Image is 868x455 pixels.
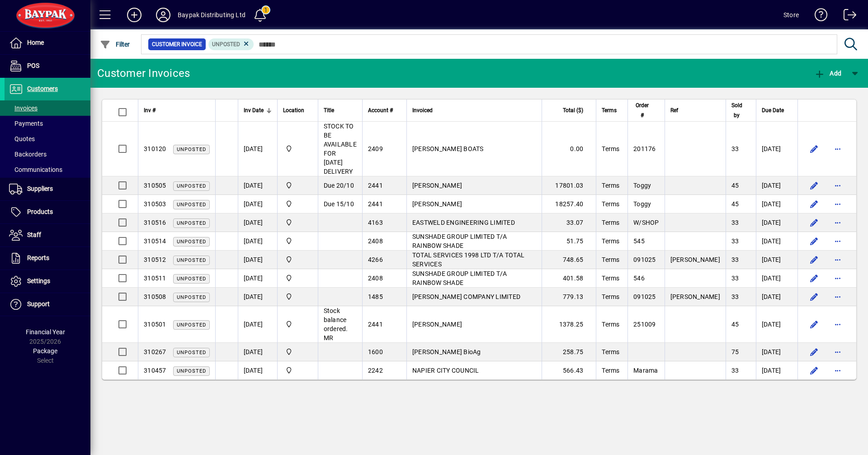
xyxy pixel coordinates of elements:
[756,343,797,361] td: [DATE]
[731,256,739,263] span: 33
[368,293,383,300] span: 1485
[633,145,656,152] span: 201176
[324,123,357,175] span: STOCK TO BE AVAILABLE FOR [DATE] DELIVERY
[602,237,619,245] span: Terms
[27,62,39,69] span: POS
[368,237,383,245] span: 2408
[27,185,53,192] span: Suppliers
[144,105,156,115] span: Inv #
[602,256,619,263] span: Terms
[412,251,524,268] span: TOTAL SERVICES 1998 LTD T/A TOTAL SERVICES
[283,365,312,375] span: Baypak - Onekawa
[27,277,50,284] span: Settings
[807,345,821,359] button: Edit
[547,105,591,115] div: Total ($)
[830,215,845,230] button: More options
[368,348,383,355] span: 1600
[144,293,166,300] span: 310508
[412,233,507,249] span: SUNSHADE GROUP LIMITED T/A RAINBOW SHADE
[807,234,821,248] button: Edit
[324,200,354,208] span: Due 15/10
[602,145,619,152] span: Terms
[33,347,57,355] span: Package
[238,361,277,379] td: [DATE]
[830,252,845,267] button: More options
[144,200,166,208] span: 310503
[283,105,304,115] span: Location
[144,321,166,328] span: 310501
[97,66,190,81] div: Customer Invoices
[283,319,312,329] span: Baypak - Onekawa
[756,361,797,379] td: [DATE]
[9,135,35,142] span: Quotes
[670,105,678,115] span: Ref
[412,219,515,226] span: EASTWELD ENGINEERING LIMITED
[542,288,596,306] td: 779.13
[238,343,277,361] td: [DATE]
[731,348,739,355] span: 75
[144,237,166,245] span: 310514
[5,55,90,77] a: POS
[563,105,583,115] span: Total ($)
[5,100,90,116] a: Invoices
[9,151,47,158] span: Backorders
[5,147,90,162] a: Backorders
[5,32,90,54] a: Home
[238,195,277,213] td: [DATE]
[368,367,383,374] span: 2242
[812,65,844,81] button: Add
[120,7,149,23] button: Add
[756,288,797,306] td: [DATE]
[412,105,433,115] span: Invoiced
[324,307,348,341] span: Stock balance ordered. MR
[324,105,357,115] div: Title
[602,293,619,300] span: Terms
[144,367,166,374] span: 310457
[144,182,166,189] span: 310505
[100,41,130,48] span: Filter
[5,201,90,223] a: Products
[830,363,845,378] button: More options
[756,195,797,213] td: [DATE]
[756,251,797,269] td: [DATE]
[602,182,619,189] span: Terms
[212,41,240,47] span: Unposted
[368,200,383,208] span: 2441
[633,367,658,374] span: Marama
[244,105,264,115] span: Inv Date
[27,300,50,308] span: Support
[633,200,651,208] span: Toggy
[807,271,821,285] button: Edit
[542,195,596,213] td: 18257.40
[238,122,277,176] td: [DATE]
[602,219,619,226] span: Terms
[177,202,206,208] span: Unposted
[807,178,821,193] button: Edit
[670,256,720,263] span: [PERSON_NAME]
[144,105,210,115] div: Inv #
[368,256,383,263] span: 4266
[152,40,202,49] span: Customer Invoice
[238,176,277,195] td: [DATE]
[807,252,821,267] button: Edit
[731,100,742,120] span: Sold by
[412,200,462,208] span: [PERSON_NAME]
[412,367,479,374] span: NAPIER CITY COUNCIL
[177,322,206,328] span: Unposted
[731,219,739,226] span: 33
[830,345,845,359] button: More options
[633,275,645,282] span: 546
[208,38,254,50] mat-chip: Customer Invoice Status: Unposted
[542,232,596,251] td: 51.75
[144,348,166,355] span: 310267
[731,367,739,374] span: 33
[814,70,841,77] span: Add
[368,182,383,189] span: 2441
[633,100,659,120] div: Order #
[830,317,845,332] button: More options
[238,251,277,269] td: [DATE]
[762,105,784,115] span: Due Date
[808,2,828,31] a: Knowledge Base
[27,254,49,261] span: Reports
[9,104,38,112] span: Invoices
